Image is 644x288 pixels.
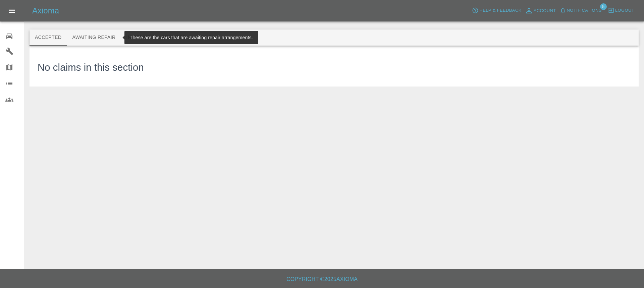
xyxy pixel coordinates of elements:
[192,30,222,46] button: Paid
[567,7,602,14] span: Notifications
[32,5,59,16] h5: Axioma
[67,30,121,46] button: Awaiting Repair
[558,5,603,16] button: Notifications
[523,5,558,16] a: Account
[30,30,67,46] button: Accepted
[470,5,523,16] button: Help & Feedback
[4,3,20,19] button: Open drawer
[600,3,607,10] span: 5
[606,5,636,16] button: Logout
[615,7,634,14] span: Logout
[156,30,192,46] button: Repaired
[479,7,521,14] span: Help & Feedback
[121,30,156,46] button: In Repair
[38,60,144,75] h3: No claims in this section
[5,275,639,284] h6: Copyright © 2025 Axioma
[534,7,556,15] span: Account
